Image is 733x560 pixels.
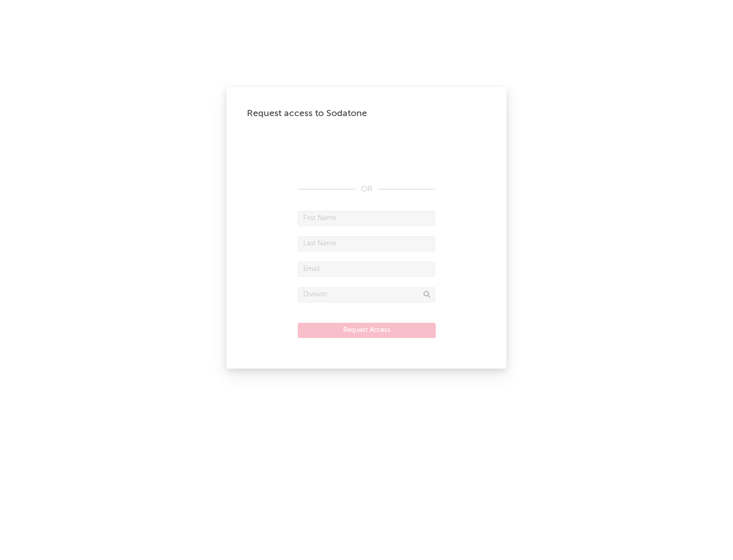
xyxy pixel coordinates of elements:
div: Request access to Sodatone [247,107,486,120]
input: Division [298,287,435,302]
input: Email [298,262,435,277]
div: OR [298,183,435,195]
input: Last Name [298,236,435,251]
button: Request Access [298,323,436,338]
input: First Name [298,211,435,226]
